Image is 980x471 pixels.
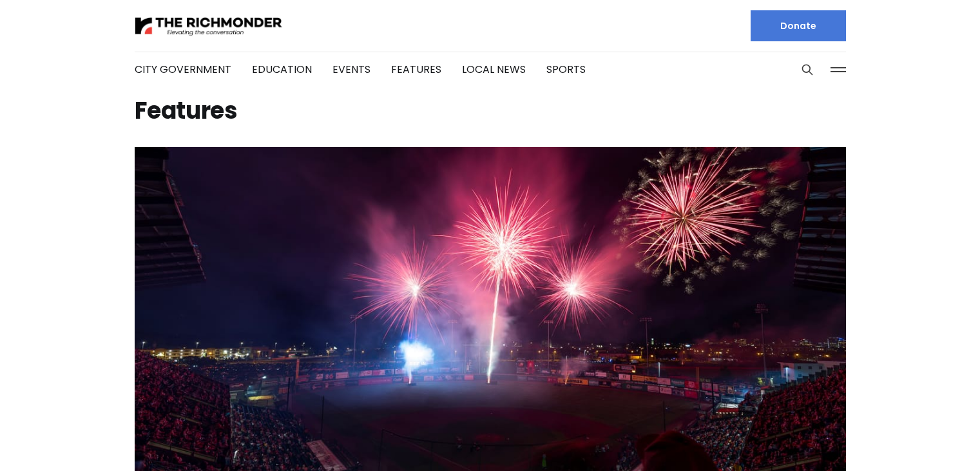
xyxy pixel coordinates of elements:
button: Search this site [798,60,817,79]
a: Donate [751,10,846,41]
a: Events [332,62,370,77]
iframe: portal-trigger [871,408,980,471]
img: The Richmonder [135,15,283,37]
a: City Government [135,62,231,77]
a: Local News [462,62,526,77]
a: Education [252,62,312,77]
a: Sports [546,62,586,77]
h1: Features [135,101,846,121]
a: Features [391,62,441,77]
